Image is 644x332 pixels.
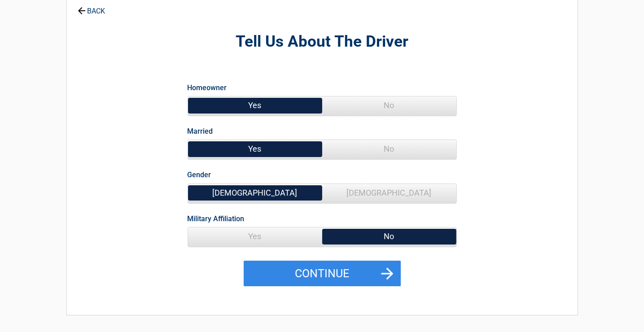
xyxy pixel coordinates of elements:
label: Military Affiliation [188,213,245,225]
span: [DEMOGRAPHIC_DATA] [188,184,322,202]
button: Continue [244,261,401,287]
span: No [322,96,456,114]
label: Homeowner [188,82,227,94]
h2: Tell Us About The Driver [116,31,528,52]
span: Yes [188,96,322,114]
span: No [322,140,456,158]
span: Yes [188,140,322,158]
label: Gender [188,169,211,181]
label: Married [188,125,213,137]
span: [DEMOGRAPHIC_DATA] [322,184,456,202]
span: Yes [188,227,322,245]
span: No [322,227,456,245]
